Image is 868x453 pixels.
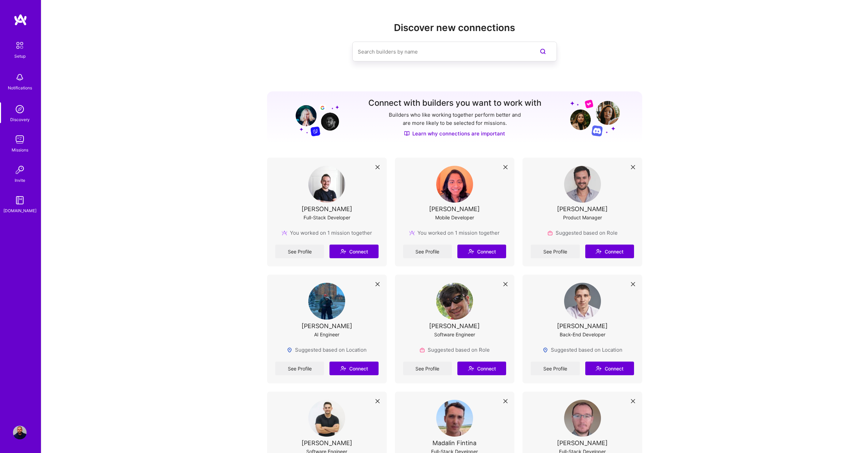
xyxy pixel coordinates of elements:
[457,362,506,375] button: Connect
[436,400,473,437] img: User Avatar
[436,166,473,203] img: User Avatar
[329,245,378,258] button: Connect
[436,283,473,320] img: User Avatar
[434,331,475,338] div: Software Engineer
[368,98,541,108] h3: Connect with builders you want to work with
[13,426,27,439] img: User Avatar
[468,365,474,371] i: icon Connect
[308,283,345,320] img: User Avatar
[595,248,602,254] i: icon Connect
[409,229,500,236] div: You worked on 1 mission together
[340,365,346,371] i: icon Connect
[376,165,380,169] i: icon Close
[547,230,553,236] img: Role icon
[14,14,27,26] img: logo
[340,248,346,254] i: icon Connect
[560,331,605,338] div: Back-End Developer
[564,166,601,203] img: User Avatar
[585,245,634,258] button: Connect
[358,43,524,60] input: Search builders by name
[503,399,507,403] i: icon Close
[376,282,380,286] i: icon Close
[301,439,352,447] div: [PERSON_NAME]
[543,346,622,353] div: Suggested based on Location
[595,365,602,371] i: icon Connect
[282,229,372,236] div: You worked on 1 mission together
[503,282,507,286] i: icon Close
[13,193,27,207] img: guide book
[282,230,287,236] img: mission icon
[8,84,32,91] div: Notifications
[585,362,634,375] button: Connect
[531,362,579,375] a: See Profile
[432,439,476,447] div: Madalin Fintina
[12,146,28,154] div: Missions
[13,133,27,146] img: teamwork
[301,205,352,213] div: [PERSON_NAME]
[420,347,425,353] img: Role icon
[308,400,345,437] img: User Avatar
[403,362,452,375] a: See Profile
[267,22,642,33] h2: Discover new connections
[539,47,547,56] i: icon SearchPurple
[570,99,620,136] img: Grow your network
[287,347,292,353] img: Locations icon
[543,347,548,353] img: Locations icon
[13,102,27,116] img: discovery
[631,282,635,286] i: icon Close
[404,131,410,136] img: Discover
[468,248,474,254] i: icon Connect
[457,245,506,258] button: Connect
[387,111,522,127] p: Builders who like working together perform better and are more likely to be selected for missions.
[287,346,367,353] div: Suggested based on Location
[13,38,27,53] img: setup
[329,362,378,375] button: Connect
[308,166,345,203] img: User Avatar
[564,400,601,437] img: User Avatar
[404,130,505,137] a: Learn why connections are important
[14,53,26,60] div: Setup
[631,165,635,169] i: icon Close
[15,177,25,184] div: Invite
[13,71,27,84] img: bell
[531,245,579,258] a: See Profile
[429,322,480,330] div: [PERSON_NAME]
[301,322,352,330] div: [PERSON_NAME]
[10,116,30,123] div: Discovery
[503,165,507,169] i: icon Close
[557,439,608,447] div: [PERSON_NAME]
[376,399,380,403] i: icon Close
[557,322,608,330] div: [PERSON_NAME]
[557,205,608,213] div: [PERSON_NAME]
[563,214,602,221] div: Product Manager
[435,214,474,221] div: Mobile Developer
[13,163,27,177] img: Invite
[275,362,324,375] a: See Profile
[409,230,415,236] img: mission icon
[631,399,635,403] i: icon Close
[429,205,480,213] div: [PERSON_NAME]
[403,245,452,258] a: See Profile
[547,229,618,236] div: Suggested based on Role
[420,346,490,353] div: Suggested based on Role
[304,214,350,221] div: Full-Stack Developer
[275,245,324,258] a: See Profile
[3,207,36,214] div: [DOMAIN_NAME]
[290,99,339,136] img: Grow your network
[564,283,601,320] img: User Avatar
[314,331,339,338] div: AI Engineer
